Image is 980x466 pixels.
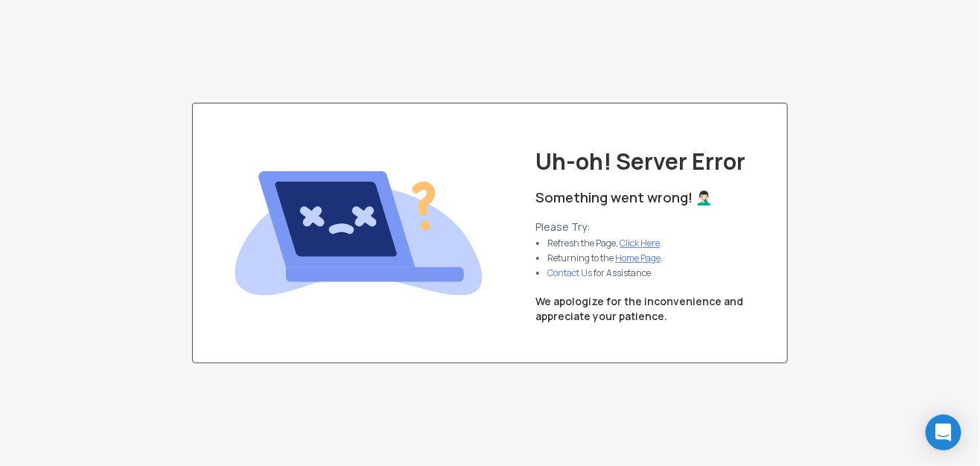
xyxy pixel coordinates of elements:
p: Please Try: [535,220,675,234]
li: for Assistance [547,267,663,279]
p: We apologize for the inconvenience and appreciate your patience. [535,294,743,324]
a: Home Page [615,252,661,264]
li: Returning to the . [547,252,663,264]
li: Refresh the Page, . [547,237,663,249]
h1: Uh-oh! Server Error [535,148,745,175]
div: Open Intercom Messenger [926,415,961,450]
a: Click Here [620,237,660,249]
button: Contact Us [547,267,592,279]
p: Something went wrong! 🤦🏻‍♂️ [535,187,712,208]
